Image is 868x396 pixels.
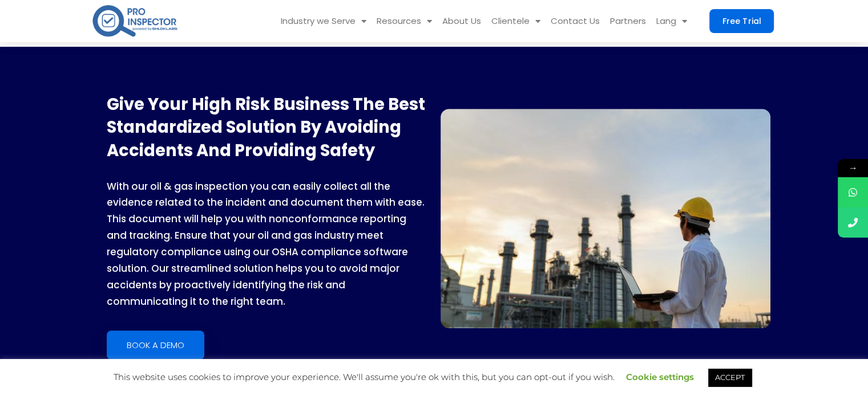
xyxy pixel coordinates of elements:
a: ACCEPT [708,369,752,386]
h2: Give your high risk business the best standardized solution by avoiding accidents and providing s... [107,93,425,162]
a: Free Trial [709,9,774,33]
img: pro-inspector-logo [91,3,179,39]
a: Cookie settings [626,371,694,382]
img: Give Your High Risk Business The Best Standardized Solution By Avoiding Accidents And Providing S... [441,109,770,328]
span: With our oil & gas inspection you can easily collect all the evidence related to the incident and... [107,179,425,308]
span: Book a demo [127,341,184,349]
span: This website uses cookies to improve your experience. We'll assume you're ok with this, but you c... [114,371,754,382]
span: → [838,159,868,177]
span: Free Trial [722,17,761,25]
a: Book a demo [107,330,204,360]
